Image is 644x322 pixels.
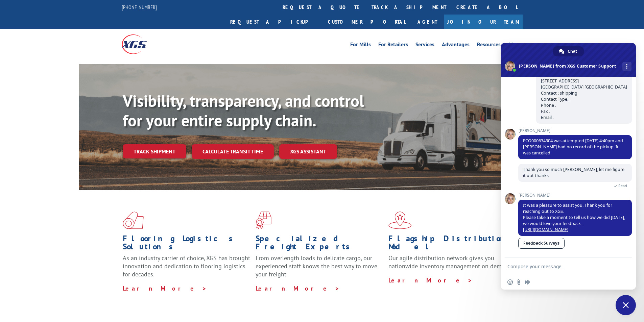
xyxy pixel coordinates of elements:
span: Our agile distribution network gives you nationwide inventory management on demand. [388,254,513,270]
a: Feedback Surveys [518,238,565,249]
p: From overlength loads to delicate cargo, our experienced staff knows the best way to move your fr... [256,254,383,284]
a: Join Our Team [444,15,523,29]
h1: Specialized Freight Experts [256,234,383,254]
img: xgs-icon-flagship-distribution-model-red [388,212,412,229]
div: Close chat [616,295,636,315]
a: About [508,42,523,49]
textarea: Compose your message... [507,264,614,270]
div: More channels [622,62,631,71]
a: Advantages [442,42,470,49]
a: Learn More > [388,276,473,284]
b: Visibility, transparency, and control for your entire supply chain. [123,90,364,131]
a: XGS ASSISTANT [279,144,337,159]
img: xgs-icon-total-supply-chain-intelligence-red [123,212,144,229]
span: [PERSON_NAME] [518,193,632,198]
img: xgs-icon-focused-on-flooring-red [256,212,271,229]
a: Request a pickup [225,15,323,29]
a: Customer Portal [323,15,411,29]
span: Read [618,183,627,188]
a: Learn More > [256,284,340,292]
span: It was a pleasure to assist you. Thank you for reaching out to XGS. Please take a moment to tell ... [523,202,625,232]
a: For Mills [350,42,371,49]
a: Track shipment [123,144,186,158]
a: Agent [411,15,444,29]
span: FCO000634304 was attempted [DATE] 4:40pm and [PERSON_NAME] had no record of the pickup. It was ca... [523,138,623,156]
span: Send a file [516,279,522,285]
a: Learn More > [123,284,207,292]
a: [PHONE_NUMBER] [122,4,157,10]
a: For Retailers [378,42,408,49]
a: Calculate transit time [192,144,274,159]
a: Resources [477,42,501,49]
h1: Flooring Logistics Solutions [123,234,251,254]
span: Chat [568,46,577,56]
span: Thank you so much [PERSON_NAME], let me figure it out thanks [523,167,624,178]
span: Audio message [525,279,530,285]
span: [PERSON_NAME] [518,128,632,133]
span: Insert an emoji [507,279,513,285]
span: As an industry carrier of choice, XGS has brought innovation and dedication to flooring logistics... [123,254,250,278]
h1: Flagship Distribution Model [388,234,516,254]
a: [URL][DOMAIN_NAME] [523,227,568,232]
div: Chat [553,46,584,56]
a: Services [415,42,434,49]
span: WESCO DISTRIBUTION INC [STREET_ADDRESS] [GEOGRAPHIC_DATA] [GEOGRAPHIC_DATA] Contact : shipping Co... [541,72,627,120]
